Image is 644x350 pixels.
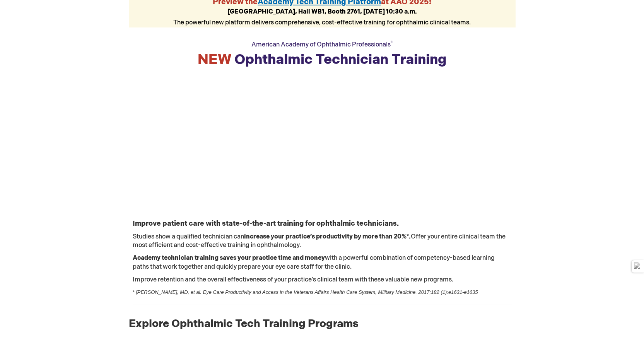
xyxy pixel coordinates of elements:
[133,254,495,271] span: with a powerful combination of competency-based learning paths that work together and quickly pre...
[133,233,506,249] span: Studies show a qualified technician can Offer your entire clinical team the most efficient and co...
[133,276,453,283] span: Improve retention and the overall effectiveness of your practice's clinical team with these valua...
[133,289,478,295] span: * [PERSON_NAME], MD, et al. Eye Care Productivity and Access in the Veterans Affairs Health Care ...
[198,51,231,68] span: NEW
[173,8,471,26] span: The powerful new platform delivers comprehensive, cost-effective training for ophthalmic clinical...
[133,220,399,228] strong: Improve patient care with state-of-the-art training for ophthalmic technicians.
[133,254,325,262] strong: Academy technician training saves your practice time and money
[129,317,359,330] span: Explore Ophthalmic Tech Training Programs
[244,233,411,240] strong: increase your practice’s productivity by more than 20%*.
[251,41,393,48] span: American Academy of Ophthalmic Professionals
[227,8,417,15] strong: [GEOGRAPHIC_DATA], Hall WB1, Booth 2761, [DATE] 10:30 a.m.
[198,51,447,68] strong: Ophthalmic Technician Training
[391,40,393,45] sup: ®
